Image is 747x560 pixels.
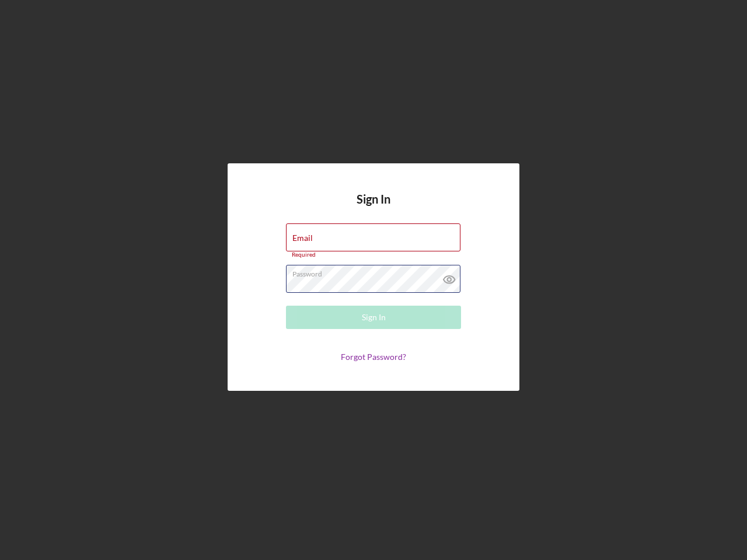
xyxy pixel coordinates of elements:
label: Email [292,233,313,243]
label: Password [292,265,460,278]
div: Required [286,251,461,258]
div: Sign In [362,306,386,329]
button: Sign In [286,306,461,329]
h4: Sign In [357,192,390,223]
a: Forgot Password? [341,352,406,362]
